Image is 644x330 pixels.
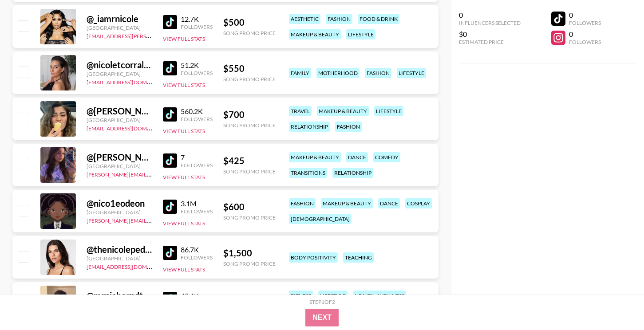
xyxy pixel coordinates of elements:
div: fitness [289,291,313,301]
div: Followers [181,24,213,30]
button: View Full Stats [163,128,205,134]
div: Followers [569,39,601,45]
div: makeup & beauty [289,152,341,162]
div: @ thenicolepedra [87,244,152,255]
div: Song Promo Price [223,122,276,129]
div: 0 [569,11,601,20]
button: View Full Stats [163,220,205,227]
div: Followers [181,116,213,122]
div: lifestyle [346,29,375,39]
div: Step 1 of 2 [309,299,335,305]
div: $ 700 [223,109,276,120]
div: Influencers Selected [459,20,521,26]
a: [EMAIL_ADDRESS][DOMAIN_NAME] [87,262,176,270]
div: 3.1M [181,199,213,208]
div: Song Promo Price [223,30,276,36]
div: $ 600 [223,201,276,212]
div: Song Promo Price [223,214,276,221]
div: Song Promo Price [223,260,276,267]
div: family [289,68,311,78]
div: Song Promo Price [223,76,276,82]
div: [GEOGRAPHIC_DATA] [87,24,152,31]
div: @ [PERSON_NAME].[PERSON_NAME] [87,106,152,117]
div: cosplay [405,198,432,208]
div: 7 [181,153,213,162]
div: makeup & beauty [317,106,369,116]
div: @ _iamrnicole [87,13,152,24]
div: $ 425 [223,155,276,166]
div: Followers [181,254,213,261]
div: @ nico1eodeon [87,198,152,209]
div: 43.4K [181,291,213,300]
div: lifestyle [397,68,426,78]
a: [EMAIL_ADDRESS][PERSON_NAME][DOMAIN_NAME] [87,31,218,39]
a: [PERSON_NAME][EMAIL_ADDRESS][DOMAIN_NAME] [87,169,218,178]
div: 0 [569,30,601,39]
div: 560.2K [181,107,213,116]
div: makeup & beauty [321,198,373,208]
div: Estimated Price [459,39,521,45]
div: Song Promo Price [223,168,276,175]
div: fashion [365,68,391,78]
div: Followers [569,20,601,26]
div: [GEOGRAPHIC_DATA] [87,117,152,123]
div: body positivity [289,252,338,263]
div: $ 1,200 [223,294,276,305]
div: Followers [181,70,213,76]
div: relationship [289,122,330,132]
button: View Full Stats [163,82,205,88]
div: teaching [343,252,374,263]
button: View Full Stats [163,174,205,181]
div: relationship [332,168,373,178]
div: fashion [335,122,362,132]
div: 51.2K [181,61,213,70]
div: Followers [181,208,213,215]
button: View Full Stats [163,35,205,42]
div: comedy [373,152,400,162]
a: [EMAIL_ADDRESS][DOMAIN_NAME] [87,77,176,86]
div: aesthetic [289,14,320,24]
img: TikTok [163,292,177,306]
div: @ mrnicberndt [87,290,152,301]
button: Next [305,309,339,326]
div: 86.7K [181,245,213,254]
img: TikTok [163,153,177,168]
div: food & drink [358,14,399,24]
a: [PERSON_NAME][EMAIL_ADDRESS][DOMAIN_NAME] [87,216,218,224]
div: [GEOGRAPHIC_DATA] [87,209,152,216]
div: $ 1,500 [223,247,276,259]
img: TikTok [163,61,177,75]
div: dance [378,198,400,208]
div: fashion [289,198,316,208]
div: [GEOGRAPHIC_DATA] [87,255,152,262]
div: travel [289,106,312,116]
iframe: Drift Widget Chat Controller [600,286,633,319]
div: motherhood [316,68,360,78]
div: makeup & beauty [289,29,341,39]
div: lifestyle [374,106,403,116]
div: $0 [459,30,521,39]
div: transitions [289,168,327,178]
button: View Full Stats [163,266,205,273]
img: TikTok [163,246,177,260]
div: fashion [326,14,352,24]
img: TikTok [163,200,177,214]
img: TikTok [163,15,177,29]
div: @ nicoletcorrales [87,59,152,71]
div: [GEOGRAPHIC_DATA] [87,71,152,77]
div: [DEMOGRAPHIC_DATA] [289,214,352,224]
div: $ 550 [223,63,276,74]
a: [EMAIL_ADDRESS][DOMAIN_NAME] [87,123,176,132]
div: lifestyle [318,291,348,301]
div: dance [346,152,368,162]
div: Followers [181,162,213,169]
img: TikTok [163,107,177,122]
div: $ 500 [223,17,276,28]
div: [GEOGRAPHIC_DATA] [87,163,152,169]
div: 12.7K [181,15,213,24]
div: @ [PERSON_NAME].lynn97 [87,152,152,163]
div: 0 [459,11,521,20]
div: health / wellness [353,291,406,301]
